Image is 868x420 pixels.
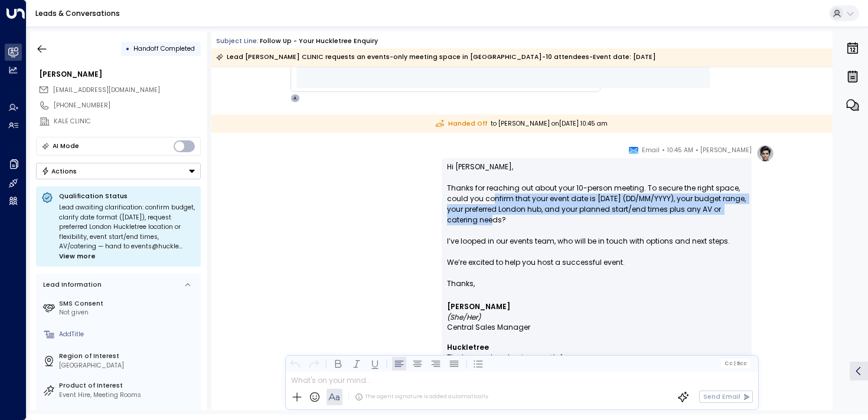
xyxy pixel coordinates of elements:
[53,140,79,152] div: AI Mode
[549,352,571,362] strong: thrive.
[40,280,102,290] div: Lead Information
[700,145,752,156] span: [PERSON_NAME]
[41,167,77,175] div: Actions
[35,8,120,18] a: Leads & Conversations
[59,252,96,262] span: View more
[36,163,201,179] button: Actions
[39,69,201,80] div: [PERSON_NAME]
[447,162,746,278] p: Hi [PERSON_NAME], Thanks for reaching out about your 10-person meeting. To secure the right space...
[447,342,489,352] strong: Huckletree
[447,323,530,333] span: Central Sales Manager
[53,86,160,94] span: [EMAIL_ADDRESS][DOMAIN_NAME]
[447,278,475,289] span: Thanks,
[59,192,195,201] p: Qualification Status
[59,391,197,400] div: Event Hire, Meeting Rooms
[54,117,201,126] div: KALE CLINIC
[447,312,481,322] em: (She/Her)
[126,41,130,57] div: •
[260,37,378,46] div: Follow up - Your Huckletree Enquiry
[59,381,197,391] label: Product of Interest
[667,145,693,156] span: 10:45 AM
[355,393,488,401] div: The agent signature is added automatically
[53,86,160,95] span: yassine.elkahlaoui1@gmail.com
[436,119,487,129] span: Handed Off
[288,356,302,370] button: Undo
[59,330,197,339] div: AddTitle
[54,101,201,110] div: [PHONE_NUMBER]
[306,356,321,370] button: Redo
[59,352,197,361] label: Region of Interest
[447,301,510,311] strong: [PERSON_NAME]
[733,360,735,366] span: |
[59,361,197,370] div: [GEOGRAPHIC_DATA]
[642,145,660,156] span: Email
[696,145,699,156] span: •
[216,51,656,63] div: Lead [PERSON_NAME] CLINIC requests an events-only meeting space in [GEOGRAPHIC_DATA]-10 attendees...
[59,203,195,261] div: Lead awaiting clarification: confirm budget, clarify date format ([DATE]), request preferred Lond...
[59,308,197,317] div: Not given
[59,299,197,309] label: SMS Consent
[756,145,774,162] img: profile-logo.png
[721,359,750,367] button: Cc|Bcc
[662,145,665,156] span: •
[725,360,747,366] span: Cc Bcc
[36,163,201,179] div: Button group with a nested menu
[447,353,549,363] span: The home where businesses
[216,37,259,45] span: Subject Line:
[133,44,195,53] span: Handoff Completed
[291,94,300,103] div: A
[211,114,833,133] div: to [PERSON_NAME] on [DATE] 10:45 am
